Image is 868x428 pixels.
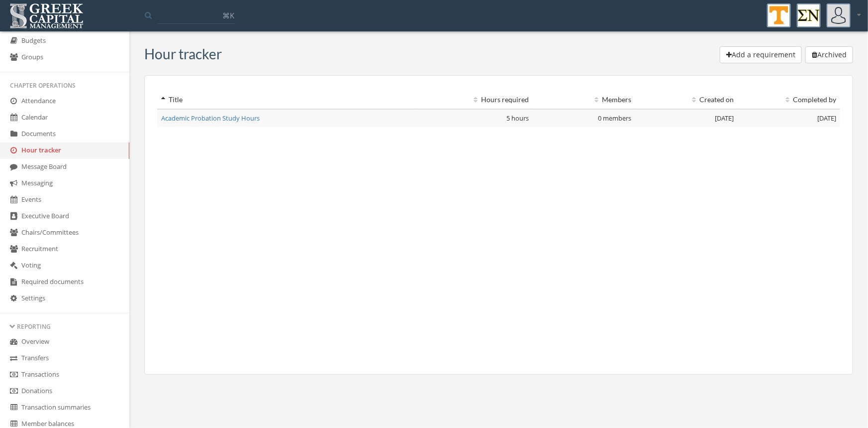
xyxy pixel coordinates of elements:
[635,91,738,109] th: Created on
[805,46,853,63] button: Archived
[533,91,635,109] th: Members
[161,114,260,123] a: Academic Probation Study Hours
[506,114,529,123] span: 5 hours
[144,46,222,62] h3: Hour tracker
[598,114,631,123] span: 0 members
[10,322,119,331] div: Reporting
[720,46,802,63] button: Add a requirement
[157,91,417,109] th: Title
[222,10,234,20] span: ⌘K
[738,109,840,127] td: [DATE]
[417,91,533,109] th: Hours required
[635,109,738,127] td: [DATE]
[738,91,840,109] th: Completed by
